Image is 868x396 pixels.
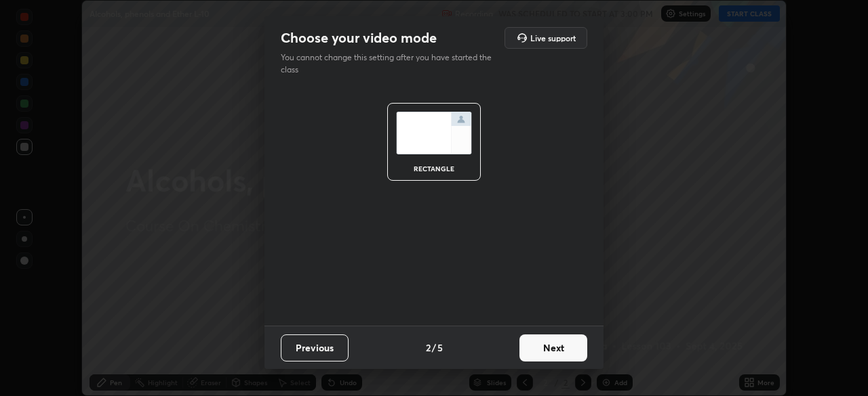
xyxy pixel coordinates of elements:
[437,340,443,355] h4: 5
[281,29,437,47] h2: Choose your video mode
[396,112,472,154] img: normalScreenIcon.ae25ed63.svg
[407,165,461,172] div: rectangle
[281,334,349,361] button: Previous
[519,334,587,361] button: Next
[281,51,500,76] p: You cannot change this setting after you have started the class
[530,34,576,42] h5: Live support
[432,340,436,355] h4: /
[426,340,431,355] h4: 2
